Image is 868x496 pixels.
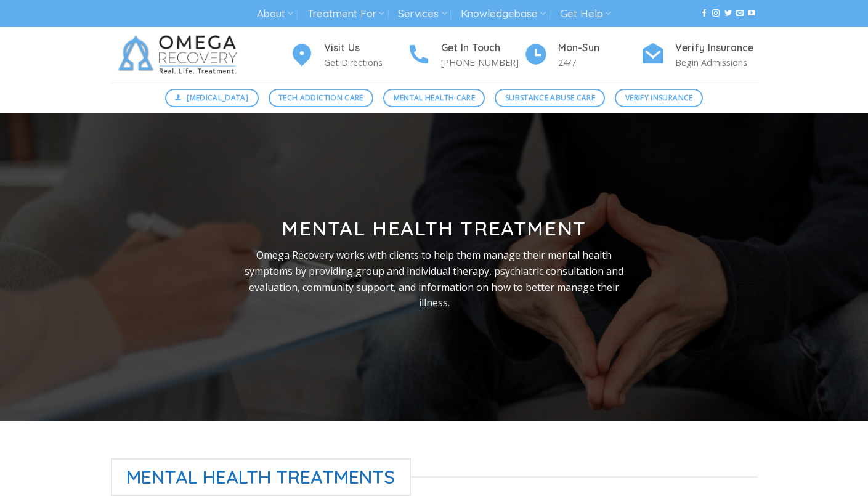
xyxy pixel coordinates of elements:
a: About [257,2,293,25]
a: Visit Us Get Directions [290,40,407,70]
span: Mental Health Care [394,92,475,104]
strong: Mental Health Treatment [282,216,586,240]
a: Knowledgebase [461,2,546,25]
p: 24/7 [558,55,641,70]
h4: Verify Insurance [675,40,758,56]
a: Services [398,2,447,25]
a: Follow on YouTube [748,9,755,18]
a: Verify Insurance Begin Admissions [641,40,758,70]
p: Get Directions [324,55,407,70]
span: Verify Insurance [625,92,693,104]
h4: Get In Touch [441,40,524,56]
span: Mental Health Treatments [111,458,412,496]
a: Follow on Facebook [700,9,708,18]
a: [MEDICAL_DATA] [165,89,259,107]
span: [MEDICAL_DATA] [187,92,248,104]
h4: Visit Us [324,40,407,56]
h4: Mon-Sun [558,40,641,56]
a: Verify Insurance [615,89,703,107]
img: Omega Recovery [111,27,249,83]
a: Get In Touch [PHONE_NUMBER] [407,40,524,70]
a: Send us an email [736,9,744,18]
span: Substance Abuse Care [505,92,595,104]
a: Treatment For [307,2,384,25]
p: Omega Recovery works with clients to help them manage their mental health symptoms by providing g... [235,248,634,311]
a: Substance Abuse Care [495,89,605,107]
a: Follow on Twitter [724,9,732,18]
p: Begin Admissions [675,55,758,70]
a: Follow on Instagram [712,9,720,18]
p: [PHONE_NUMBER] [441,55,524,70]
a: Tech Addiction Care [269,89,374,107]
a: Get Help [560,2,611,25]
a: Mental Health Care [383,89,485,107]
span: Tech Addiction Care [278,92,363,104]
